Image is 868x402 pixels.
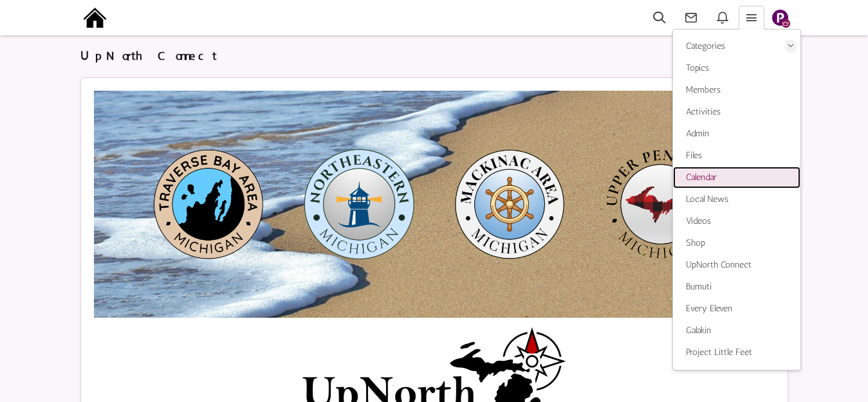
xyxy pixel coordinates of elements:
span: Videos [686,215,711,226]
span: Members [686,84,721,95]
a: UpNorth Connect [673,254,800,276]
a: Shop [673,232,800,254]
a: Topics [673,57,800,79]
a: Categories [673,35,800,57]
a: Videos [673,210,800,232]
a: Project Little Feet [673,342,800,363]
span: Project Little Feet [686,347,752,358]
a: Admin [673,123,800,145]
span: Activities [686,106,721,117]
span: Topics [686,62,709,73]
a: Bumuti [673,276,800,298]
a: Activities [673,101,800,123]
span: Admin [686,128,709,139]
img: output-onlinepngtools%20-%202025-09-15T191211.976.png [80,3,109,32]
a: Members [673,79,800,101]
span: Galakin [686,325,711,336]
a: Galakin [673,320,800,342]
span: Local News [686,194,728,205]
a: Every Eleven [673,298,800,320]
span: UpNorth Connect [80,49,217,63]
img: 286758%2F9504119%2FSlide1.png [94,91,775,318]
img: Slide1.png [772,10,788,26]
span: Calendar [686,172,717,183]
a: Calendar [673,167,800,188]
span: Every Eleven [686,303,732,314]
a: Files [673,145,800,167]
span: Files [686,150,702,161]
span: Shop [686,237,705,248]
span: Bumuti [686,281,712,292]
span: UpNorth Connect [686,259,752,270]
a: Local News [673,188,800,210]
